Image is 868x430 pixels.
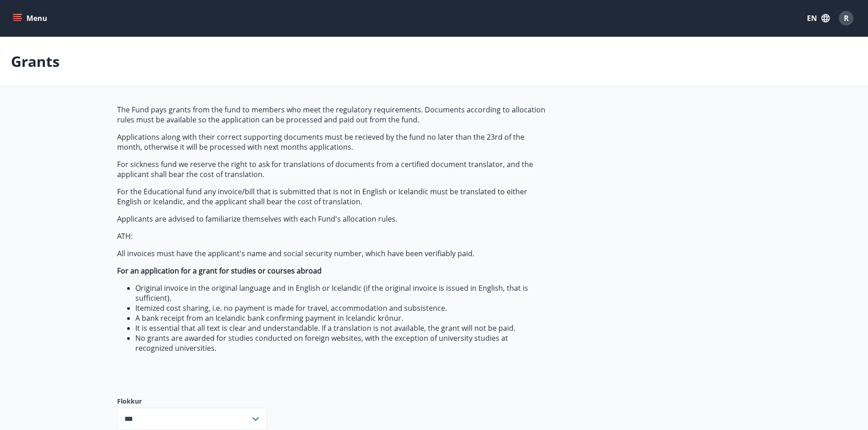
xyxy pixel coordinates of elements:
[11,10,51,26] button: menu
[11,51,60,71] p: Grants
[135,303,547,313] li: Itemized cost sharing, i.e. no payment is made for travel, accommodation and subsistence.
[117,159,547,179] p: For sickness fund we reserve the right to ask for translations of documents from a certified docu...
[135,323,547,333] li: It is essential that all text is clear and understandable. If a translation is not available, the...
[117,187,547,207] p: For the Educational fund any invoice/bill that is submitted that is not in English or Icelandic m...
[835,7,857,29] button: R
[844,13,849,23] span: R
[117,132,547,152] p: Applications along with their correct supporting documents must be recieved by the fund no later ...
[135,333,547,353] li: No grants are awarded for studies conducted on foreign websites, with the exception of university...
[117,105,547,125] p: The Fund pays grants from the fund to members who meet the regulatory requirements. Documents acc...
[135,313,547,323] li: A bank receipt from an Icelandic bank confirming payment in Icelandic krónur.
[803,10,833,26] button: EN
[117,214,547,224] p: Applicants are advised to familiarize themselves with each Fund's allocation rules.
[117,266,322,276] strong: For an application for a grant for studies or courses abroad
[135,283,547,303] li: Original invoice in the original language and in English or Icelandic (if the original invoice is...
[117,231,547,241] p: ATH:
[117,397,267,406] label: Flokkur
[117,248,547,258] p: All invoices must have the applicant's name and social security number, which have been verifiabl...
